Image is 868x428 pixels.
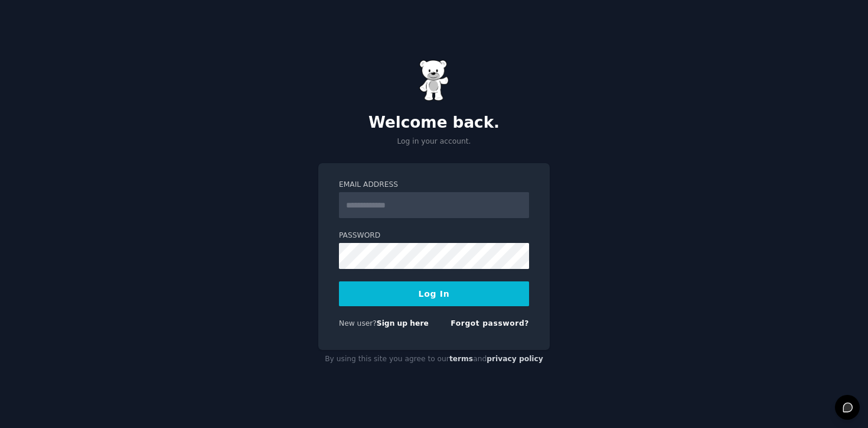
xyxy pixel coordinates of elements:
[451,319,529,328] a: Forgot password?
[339,231,529,241] label: Password
[339,281,529,306] button: Log In
[318,137,550,147] p: Log in your account.
[339,319,377,328] span: New user?
[419,60,449,101] img: Gummy Bear
[339,180,529,190] label: Email Address
[318,350,550,369] div: By using this site you agree to our and
[487,355,543,363] a: privacy policy
[318,114,550,132] h2: Welcome back.
[449,355,473,363] a: terms
[377,319,429,328] a: Sign up here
